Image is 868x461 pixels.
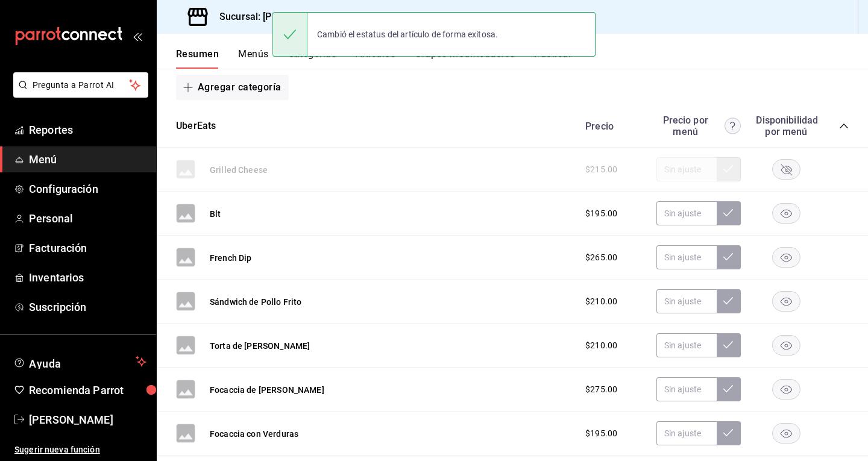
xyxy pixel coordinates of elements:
span: Pregunta a Parrot AI [33,79,130,92]
input: Sin ajuste [656,333,717,357]
button: Torta de [PERSON_NAME] [210,340,310,352]
span: Reportes [29,122,146,138]
span: Suscripción [29,299,146,315]
div: Precio [573,121,650,132]
span: Menú [29,151,146,168]
input: Sin ajuste [656,289,717,313]
button: Pregunta a Parrot AI [13,72,148,98]
span: $210.00 [585,339,617,352]
span: $195.00 [585,427,617,440]
span: [PERSON_NAME] [29,412,146,428]
div: Cambió el estatus del artículo de forma exitosa. [307,21,508,48]
button: French Dip [210,252,252,264]
input: Sin ajuste [656,377,717,401]
span: Personal [29,210,146,227]
h3: Sucursal: [PERSON_NAME] (Pilares) [210,10,377,24]
button: Sándwich de Pollo Frito [210,296,301,308]
button: Agregar categoría [176,75,289,100]
button: collapse-category-row [839,121,849,131]
span: Ayuda [29,354,131,369]
div: Precio por menú [656,114,741,137]
input: Sin ajuste [656,421,717,445]
input: Sin ajuste [656,245,717,269]
span: $275.00 [585,383,617,396]
a: Pregunta a Parrot AI [8,87,148,100]
button: Focaccia de [PERSON_NAME] [210,384,324,396]
div: Disponibilidad por menú [756,114,816,137]
span: Inventarios [29,269,146,286]
span: Facturación [29,240,146,256]
button: Focaccia con Verduras [210,428,298,440]
button: Menús [238,48,268,69]
span: $210.00 [585,295,617,308]
span: Sugerir nueva función [14,444,146,456]
span: $265.00 [585,251,617,264]
button: UberEats [176,119,216,133]
span: Recomienda Parrot [29,382,146,398]
button: Resumen [176,48,219,69]
input: Sin ajuste [656,201,717,225]
div: navigation tabs [176,48,868,69]
span: $195.00 [585,207,617,220]
button: open_drawer_menu [133,31,142,41]
button: Blt [210,208,221,220]
span: Configuración [29,181,146,197]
